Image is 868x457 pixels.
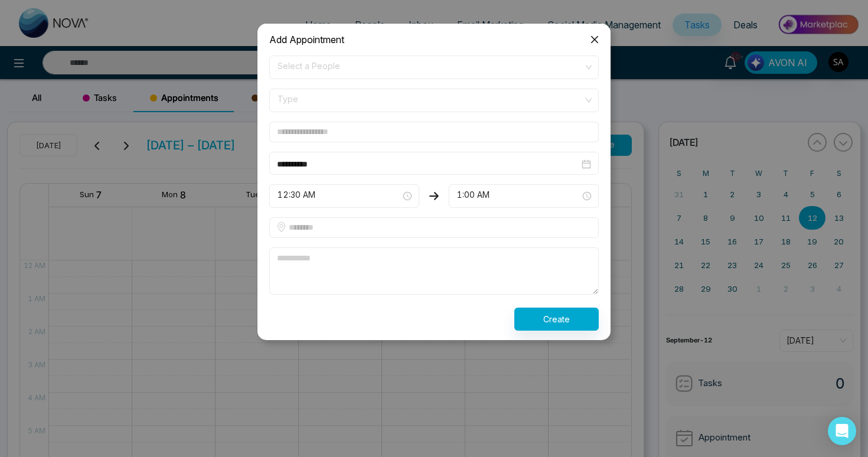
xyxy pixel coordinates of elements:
span: close [590,35,599,44]
span: 12:30 AM [278,186,411,206]
span: 1:00 AM [457,186,590,206]
span: Select a People [278,57,590,77]
button: Close [579,24,611,56]
div: Add Appointment [269,33,599,46]
span: Type [278,90,590,110]
button: Create [514,308,599,331]
div: Open Intercom Messenger [828,417,856,445]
